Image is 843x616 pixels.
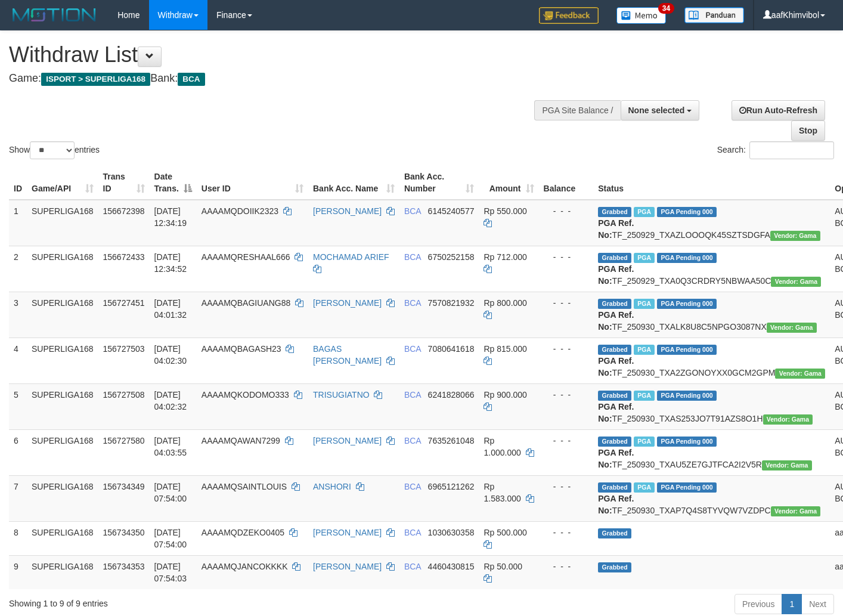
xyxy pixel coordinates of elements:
[634,437,655,447] span: Marked by aafchoeunmanni
[9,429,27,475] td: 6
[593,338,830,383] td: TF_250930_TXA2ZGONOYXX0GCM2GPM
[27,429,98,475] td: SUPERLIGA168
[9,383,27,429] td: 5
[154,298,187,320] span: [DATE] 04:01:32
[202,528,284,537] span: AAAAMQDZEKO0405
[27,521,98,555] td: SUPERLIGA168
[598,437,631,447] span: Grabbed
[732,100,825,120] a: Run Auto-Refresh
[103,206,145,216] span: 156672398
[593,429,830,475] td: TF_250930_TXAU5ZE7GJTFCA2I2V5R
[598,345,631,355] span: Grabbed
[103,390,145,400] span: 156727508
[749,141,834,159] input: Search:
[27,383,98,429] td: SUPERLIGA168
[544,481,589,493] div: - - -
[775,369,825,379] span: Vendor URL: https://trx31.1velocity.biz
[598,299,631,309] span: Grabbed
[404,528,421,537] span: BCA
[404,562,421,571] span: BCA
[657,345,717,355] span: PGA Pending
[313,298,382,308] a: [PERSON_NAME]
[9,521,27,555] td: 8
[544,343,589,355] div: - - -
[313,206,382,216] a: [PERSON_NAME]
[98,166,150,200] th: Trans ID: activate to sort column ascending
[598,494,634,515] b: PGA Ref. No:
[202,482,287,491] span: AAAAMQSAINTLOUIS
[202,206,278,216] span: AAAAMQDOIIK2323
[103,344,145,354] span: 156727503
[202,562,288,571] span: AAAAMQJANCOKKKK
[150,166,197,200] th: Date Trans.: activate to sort column descending
[767,323,817,333] span: Vendor URL: https://trx31.1velocity.biz
[27,166,98,200] th: Game/API: activate to sort column ascending
[202,390,289,400] span: AAAAMQKODOMO333
[404,206,421,216] span: BCA
[598,482,631,493] span: Grabbed
[154,436,187,457] span: [DATE] 04:03:55
[30,141,75,159] select: Showentries
[634,299,655,309] span: Marked by aafchoeunmanni
[657,207,717,217] span: PGA Pending
[598,253,631,263] span: Grabbed
[484,252,526,262] span: Rp 712.000
[763,414,813,425] span: Vendor URL: https://trx31.1velocity.biz
[539,166,594,200] th: Balance
[539,7,599,24] img: Feedback.jpg
[544,389,589,401] div: - - -
[484,562,522,571] span: Rp 50.000
[770,231,820,241] span: Vendor URL: https://trx31.1velocity.biz
[154,344,187,366] span: [DATE] 04:02:30
[598,356,634,377] b: PGA Ref. No:
[534,100,620,120] div: PGA Site Balance /
[9,593,342,609] div: Showing 1 to 9 of 9 entries
[154,482,187,503] span: [DATE] 07:54:00
[27,292,98,338] td: SUPERLIGA168
[313,252,389,262] a: MOCHAMAD ARIEF
[634,391,655,401] span: Marked by aafchoeunmanni
[593,166,830,200] th: Status
[428,344,475,354] span: Copy 7080641618 to clipboard
[9,475,27,521] td: 7
[484,344,526,354] span: Rp 815.000
[154,252,187,274] span: [DATE] 12:34:52
[313,528,382,537] a: [PERSON_NAME]
[544,297,589,309] div: - - -
[154,206,187,228] span: [DATE] 12:34:19
[657,253,717,263] span: PGA Pending
[404,252,421,262] span: BCA
[197,166,308,200] th: User ID: activate to sort column ascending
[9,246,27,292] td: 2
[657,482,717,493] span: PGA Pending
[544,527,589,538] div: - - -
[598,402,634,423] b: PGA Ref. No:
[103,252,145,262] span: 156672433
[771,277,821,287] span: Vendor URL: https://trx31.1velocity.biz
[404,344,421,354] span: BCA
[657,437,717,447] span: PGA Pending
[404,482,421,491] span: BCA
[634,207,655,217] span: Marked by aafsoycanthlai
[484,528,526,537] span: Rp 500.000
[484,390,526,400] span: Rp 900.000
[634,253,655,263] span: Marked by aafsoycanthlai
[544,205,589,217] div: - - -
[762,460,812,470] span: Vendor URL: https://trx31.1velocity.biz
[782,594,802,614] a: 1
[404,298,421,308] span: BCA
[313,562,382,571] a: [PERSON_NAME]
[484,206,526,216] span: Rp 550.000
[202,298,290,308] span: AAAAMQBAGIUANG88
[428,436,475,445] span: Copy 7635261048 to clipboard
[598,391,631,401] span: Grabbed
[598,264,634,286] b: PGA Ref. No:
[9,6,100,24] img: MOTION_logo.png
[27,475,98,521] td: SUPERLIGA168
[308,166,399,200] th: Bank Acc. Name: activate to sort column ascending
[598,207,631,217] span: Grabbed
[428,390,475,400] span: Copy 6241828066 to clipboard
[27,200,98,246] td: SUPERLIGA168
[9,555,27,589] td: 9
[598,562,631,572] span: Grabbed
